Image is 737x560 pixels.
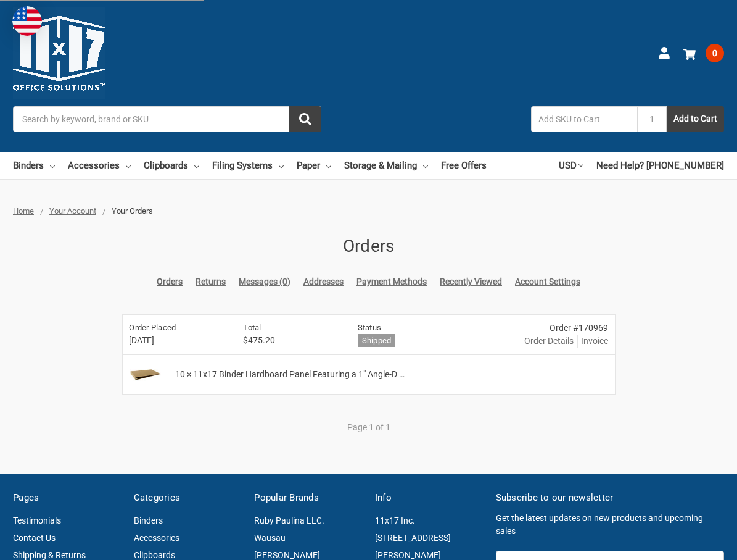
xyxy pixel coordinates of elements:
[125,359,165,390] img: 11x17 Binder Hardboard Panel Featuring a 1" Angle-D Ring Brown
[667,106,724,132] button: Add to Cart
[683,37,724,69] a: 0
[254,516,324,525] a: Ruby Paulina LLC.
[356,275,427,288] a: Payment Methods
[134,533,179,543] a: Accessories
[129,322,223,334] h6: Order Placed
[13,206,34,215] a: Home
[559,152,583,179] a: USD
[134,491,242,505] h5: Categories
[13,550,86,560] a: Shipping & Returns
[358,322,504,334] h6: Status
[112,206,153,215] span: Your Orders
[254,550,320,560] a: [PERSON_NAME]
[13,516,61,525] a: Testimonials
[706,44,724,62] span: 0
[358,334,396,347] h6: Shipped
[13,491,121,505] h5: Pages
[596,152,724,179] a: Need Help? [PHONE_NUMBER]
[13,106,321,132] input: Search by keyword, brand or SKU
[13,152,55,179] a: Binders
[515,275,580,288] a: Account Settings
[344,152,428,179] a: Storage & Mailing
[175,368,405,381] span: 10 × 11x17 Binder Hardboard Panel Featuring a 1" Angle-D …
[440,275,502,288] a: Recently Viewed
[524,335,574,348] a: Order Details
[12,6,42,36] img: duty and tax information for United States
[254,491,362,505] h5: Popular Brands
[134,516,163,525] a: Binders
[134,550,175,560] a: Clipboards
[375,491,483,505] h5: Info
[13,533,56,543] a: Contact Us
[297,152,331,179] a: Paper
[303,275,344,288] a: Addresses
[122,233,616,259] h1: Orders
[581,335,608,348] span: Invoice
[243,322,337,334] h6: Total
[243,334,337,347] span: $475.20
[212,152,284,179] a: Filing Systems
[157,275,183,288] a: Orders
[239,275,290,288] a: Messages (0)
[347,420,391,435] li: Page 1 of 1
[254,533,286,543] a: Wausau
[49,206,96,215] a: Your Account
[441,152,487,179] a: Free Offers
[68,152,131,179] a: Accessories
[531,106,637,132] input: Add SKU to Cart
[13,7,105,99] img: 11x17.com
[129,334,223,347] span: [DATE]
[524,322,608,335] div: Order #170969
[196,275,226,288] a: Returns
[144,152,199,179] a: Clipboards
